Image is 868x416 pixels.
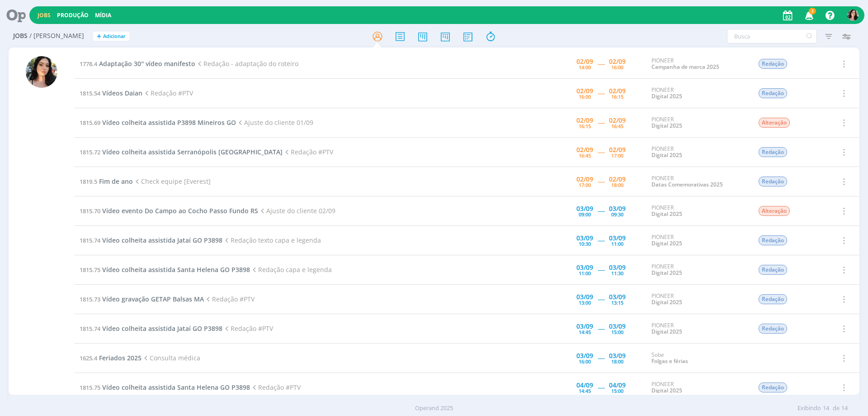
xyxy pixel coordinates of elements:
[598,177,604,186] span: -----
[80,118,236,127] a: 1815.69Vídeo colheita assistida P3898 Mineiros GO
[93,32,129,41] button: +Adicionar
[579,300,591,305] div: 13:00
[611,359,623,364] div: 18:00
[222,324,273,333] span: Redação #PTV
[102,265,250,274] span: Vídeo colheita assistida Santa Helena GO P3898
[576,88,593,94] div: 02/09
[13,32,28,40] span: Jobs
[598,383,604,392] span: -----
[103,33,126,39] span: Adicionar
[651,210,682,218] a: Digital 2025
[80,177,133,186] a: 1819.5Fim de ano
[799,7,818,24] button: 3
[598,59,604,68] span: -----
[579,124,591,129] div: 16:15
[759,383,787,392] span: Redação
[759,265,787,275] span: Redação
[195,59,298,68] span: Redação - adaptação do roteiro
[651,381,745,394] div: PIONEER
[204,295,255,303] span: Redação #PTV
[759,59,787,69] span: Redação
[283,148,333,156] span: Redação #PTV
[847,10,859,21] img: T
[609,88,626,94] div: 02/09
[576,323,593,330] div: 03/09
[222,236,321,244] span: Redação texto capa e legenda
[611,330,623,335] div: 15:00
[759,177,787,186] span: Redação
[80,265,250,274] a: 1815.75Vídeo colheita assistida Santa Helena GO P3898
[797,404,821,413] span: Exibindo
[598,236,604,244] span: -----
[80,354,97,362] span: 1625.4
[651,352,745,365] div: Sobe
[609,353,626,359] div: 03/09
[133,177,211,186] span: Check equipe [Everest]
[99,354,142,362] span: Feriados 2025
[598,324,604,333] span: -----
[576,206,593,212] div: 03/09
[823,404,829,413] span: 14
[102,118,236,127] span: Vídeo colheita assistida P3898 Mineiros GO
[598,148,604,156] span: -----
[609,235,626,241] div: 03/09
[759,206,790,216] span: Alteração
[833,404,840,413] span: de
[651,122,682,129] a: Digital 2025
[579,153,591,158] div: 16:45
[35,12,53,19] button: Jobs
[611,388,623,393] div: 15:00
[609,176,626,182] div: 02/09
[609,382,626,388] div: 04/09
[847,7,859,23] button: T
[609,206,626,212] div: 03/09
[29,32,84,40] span: / [PERSON_NAME]
[651,322,745,335] div: PIONEER
[651,357,688,365] a: Folgas e férias
[576,235,593,241] div: 03/09
[611,271,623,276] div: 11:30
[598,265,604,274] span: -----
[579,94,591,99] div: 16:00
[102,324,222,333] span: Vídeo colheita assistida Jataí GO P3898
[80,119,100,127] span: 1815.69
[80,177,97,186] span: 1819.5
[609,294,626,300] div: 03/09
[102,383,250,392] span: Vídeo colheita assistida Santa Helena GO P3898
[80,148,100,156] span: 1815.72
[651,87,745,100] div: PIONEER
[759,147,787,157] span: Redação
[80,324,222,333] a: 1815.74Vídeo colheita assistida Jataí GO P3898
[26,56,57,88] img: T
[759,324,787,334] span: Redação
[80,60,97,68] span: 1778.4
[579,330,591,335] div: 14:45
[102,89,142,97] span: Vídeos Daian
[80,148,283,156] a: 1815.72Vídeo colheita assistida Serranópolis [GEOGRAPHIC_DATA]
[80,207,100,215] span: 1815.70
[651,63,719,71] a: Campanha de marca 2025
[80,59,195,68] a: 1778.4Adaptação 30'' vídeo manifesto
[611,153,623,158] div: 17:00
[236,118,313,127] span: Ajuste do cliente 01/09
[598,354,604,362] span: -----
[80,383,100,392] span: 1815.75
[611,65,623,70] div: 16:00
[727,29,817,43] input: Busca
[759,294,787,304] span: Redação
[651,116,745,129] div: PIONEER
[759,118,790,128] span: Alteração
[250,265,332,274] span: Redação capa e legenda
[611,241,623,246] div: 11:00
[142,354,200,362] span: Consulta médica
[651,298,682,306] a: Digital 2025
[651,205,745,218] div: PIONEER
[99,59,195,68] span: Adaptação 30'' vídeo manifesto
[651,146,745,159] div: PIONEER
[576,382,593,388] div: 04/09
[579,388,591,393] div: 14:45
[579,241,591,246] div: 10:30
[576,264,593,271] div: 03/09
[841,404,848,413] span: 14
[54,12,91,19] button: Produção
